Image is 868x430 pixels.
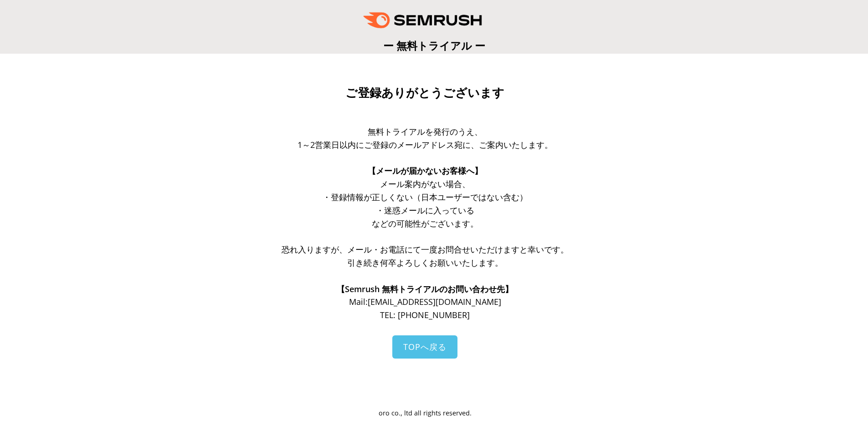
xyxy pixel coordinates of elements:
span: 【メールが届かないお客様へ】 [368,165,483,176]
span: TEL: [PHONE_NUMBER] [380,309,470,320]
span: メール案内がない場合、 [380,178,470,189]
span: ご登録ありがとうございます [345,86,504,100]
span: oro co., ltd all rights reserved. [379,409,472,417]
span: Mail: [EMAIL_ADDRESS][DOMAIN_NAME] [349,296,501,307]
span: 【Semrush 無料トライアルのお問い合わせ先】 [337,283,513,294]
span: TOPへ戻る [403,341,447,352]
a: TOPへ戻る [392,335,457,359]
span: 無料トライアルを発行のうえ、 [368,126,483,137]
span: 恐れ入りますが、メール・お電話にて一度お問合せいただけますと幸いです。 [282,244,569,255]
span: などの可能性がございます。 [372,218,478,229]
span: ・迷惑メールに入っている [376,205,474,216]
span: 引き続き何卒よろしくお願いいたします。 [347,257,503,268]
span: ・登録情報が正しくない（日本ユーザーではない含む） [323,192,528,202]
span: ー 無料トライアル ー [383,38,485,53]
span: 1～2営業日以内にご登録のメールアドレス宛に、ご案内いたします。 [298,139,553,150]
